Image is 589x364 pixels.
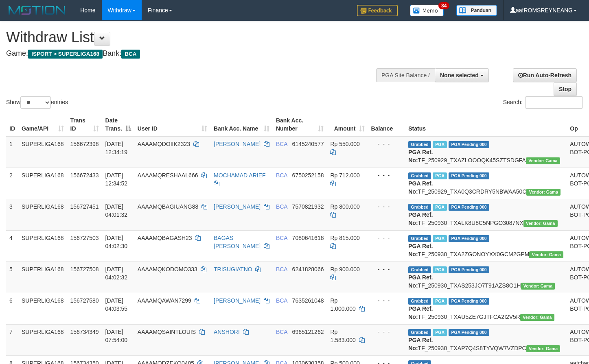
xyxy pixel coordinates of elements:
[276,297,287,304] span: BCA
[408,204,431,211] span: Grabbed
[523,220,558,227] span: Vendor URL: https://trx31.1velocity.biz
[408,243,433,257] b: PGA Ref. No:
[292,203,324,210] span: Copy 7570821932 to clipboard
[408,180,433,195] b: PGA Ref. No:
[292,266,324,272] span: Copy 6241828066 to clipboard
[449,329,489,336] span: PGA Pending
[449,235,489,242] span: PGA Pending
[438,2,449,9] span: 34
[292,141,324,147] span: Copy 6145240577 to clipboard
[105,203,128,218] span: [DATE] 04:01:32
[6,293,18,324] td: 6
[410,5,444,16] img: Button%20Memo.svg
[529,251,563,258] span: Vendor URL: https://trx31.1velocity.biz
[6,96,68,109] label: Show entries
[408,305,433,320] b: PGA Ref. No:
[449,204,489,211] span: PGA Pending
[105,172,128,187] span: [DATE] 12:34:52
[138,329,196,335] span: AAAAMQSAINTLOUIS
[408,266,431,273] span: Grabbed
[371,296,402,305] div: - - -
[102,113,134,136] th: Date Trans.: activate to sort column descending
[18,293,67,324] td: SUPERLIGA168
[371,203,402,211] div: - - -
[6,136,18,168] td: 1
[70,329,99,335] span: 156734349
[210,113,273,136] th: Bank Acc. Name: activate to sort column ascending
[449,266,489,273] span: PGA Pending
[6,168,18,199] td: 2
[214,235,261,249] a: BAGAS [PERSON_NAME]
[368,113,405,136] th: Balance
[18,136,67,168] td: SUPERLIGA168
[6,50,385,58] h4: Game: Bank:
[214,203,261,210] a: [PERSON_NAME]
[214,266,252,272] a: TRISUGIATNO
[449,172,489,179] span: PGA Pending
[276,141,287,147] span: BCA
[513,68,577,82] a: Run Auto-Refresh
[276,172,287,179] span: BCA
[405,199,567,230] td: TF_250930_TXALK8U8C5NPGO3087NX
[405,113,567,136] th: Status
[138,172,198,179] span: AAAAMQRESHAAL666
[449,141,489,148] span: PGA Pending
[371,234,402,242] div: - - -
[292,235,324,241] span: Copy 7080641618 to clipboard
[449,298,489,305] span: PGA Pending
[408,149,433,163] b: PGA Ref. No:
[138,235,192,241] span: AAAAMQBAGASH23
[433,298,447,305] span: Marked by aafchoeunmanni
[371,328,402,336] div: - - -
[433,204,447,211] span: Marked by aafchoeunmanni
[408,329,431,336] span: Grabbed
[526,157,560,164] span: Vendor URL: https://trx31.1velocity.biz
[273,113,327,136] th: Bank Acc. Number: activate to sort column ascending
[18,168,67,199] td: SUPERLIGA168
[405,168,567,199] td: TF_250929_TXA0Q3CRDRY5NBWAA50C
[408,337,433,351] b: PGA Ref. No:
[408,141,431,148] span: Grabbed
[214,172,266,179] a: MOCHAMAD ARIEF
[408,235,431,242] span: Grabbed
[105,235,128,249] span: [DATE] 04:02:30
[6,4,68,16] img: MOTION_logo.png
[433,329,447,336] span: Marked by aafchoeunmanni
[276,203,287,210] span: BCA
[6,113,18,136] th: ID
[330,172,359,179] span: Rp 712.000
[70,203,99,210] span: 156727451
[330,141,359,147] span: Rp 550.000
[70,172,99,179] span: 156672433
[376,68,435,82] div: PGA Site Balance /
[408,172,431,179] span: Grabbed
[408,211,433,226] b: PGA Ref. No:
[18,113,67,136] th: Game/API: activate to sort column ascending
[138,141,190,147] span: AAAAMQDOIIK2323
[526,345,561,352] span: Vendor URL: https://trx31.1velocity.biz
[503,96,583,109] label: Search:
[276,235,287,241] span: BCA
[433,141,447,148] span: Marked by aafsoycanthlai
[105,266,128,281] span: [DATE] 04:02:32
[276,266,287,272] span: BCA
[6,199,18,230] td: 3
[330,297,355,312] span: Rp 1.000.000
[6,230,18,262] td: 4
[20,96,51,109] select: Showentries
[105,297,128,312] span: [DATE] 04:03:55
[371,140,402,148] div: - - -
[433,235,447,242] span: Marked by aafchoeunmanni
[330,203,359,210] span: Rp 800.000
[276,329,287,335] span: BCA
[330,266,359,272] span: Rp 900.000
[18,262,67,293] td: SUPERLIGA168
[433,266,447,273] span: Marked by aafchoeunmanni
[28,50,103,59] span: ISPORT > SUPERLIGA168
[138,297,191,304] span: AAAAMQAWAN7299
[357,5,398,16] img: Feedback.jpg
[408,298,431,305] span: Grabbed
[6,29,385,46] h1: Withdraw List
[405,293,567,324] td: TF_250930_TXAU5ZE7GJTFCA2I2V5R
[6,324,18,355] td: 7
